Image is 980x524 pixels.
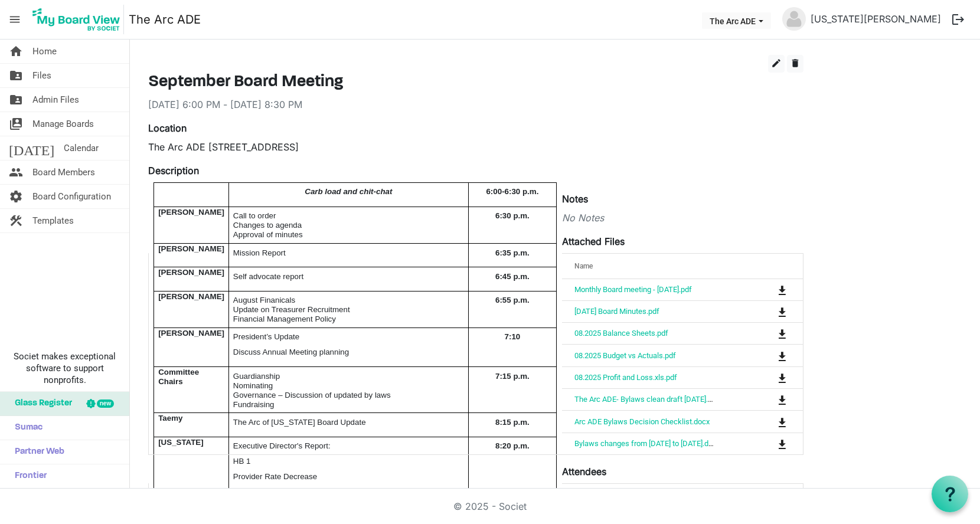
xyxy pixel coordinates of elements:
[729,322,803,344] td: is Command column column header
[562,388,729,410] td: The Arc ADE- Bylaws clean draft Sep 2025.docx is template cell column header Name
[233,457,251,466] span: HB 1
[729,279,803,300] td: is Command column column header
[774,391,790,408] button: Download
[9,88,23,112] span: folder_shared
[32,64,51,87] span: Files
[29,5,124,34] img: My Board View Logo
[729,366,803,388] td: is Command column column header
[729,344,803,366] td: is Command column column header
[9,209,23,232] span: construction
[9,112,23,136] span: switch_account
[5,351,124,386] span: Societ makes exceptional software to support nonprofits.
[729,410,803,432] td: is Command column column header
[562,410,729,432] td: Arc ADE Bylaws Decision Checklist.docx is template cell column header Name
[32,161,95,184] span: Board Members
[787,55,803,73] button: delete
[782,7,806,31] img: no-profile-picture.svg
[97,399,114,408] div: new
[790,58,801,68] span: delete
[9,136,54,160] span: [DATE]
[29,5,129,34] a: My Board View Logo
[574,373,677,382] a: 08.2025 Profit and Loss.xls.pdf
[9,392,72,415] span: Glass Register
[774,369,790,386] button: Download
[453,500,527,512] a: © 2025 - Societ
[806,7,946,31] a: [US_STATE][PERSON_NAME]
[148,211,803,225] div: No Notes
[574,329,668,338] a: 08.2025 Balance Sheets.pdf
[148,97,803,112] div: [DATE] 6:00 PM - [DATE] 8:30 PM
[32,40,57,63] span: Home
[574,351,676,360] a: 08.2025 Budget vs Actuals.pdf
[129,8,201,31] a: The Arc ADE
[233,230,303,239] span: Approval of minutes
[9,40,23,63] span: home
[148,73,803,93] h3: September Board Meeting
[774,325,790,342] button: Download
[774,413,790,430] button: Download
[562,366,729,388] td: 08.2025 Profit and Loss.xls.pdf is template cell column header Name
[233,248,286,257] span: Mission Report
[574,417,710,426] a: Arc ADE Bylaws Decision Checklist.docx
[158,244,224,253] span: [PERSON_NAME]
[562,464,606,479] label: Attendees
[158,208,224,217] span: [PERSON_NAME]
[729,388,803,410] td: is Command column column header
[768,55,785,73] button: edit
[32,209,74,232] span: Templates
[562,344,729,366] td: 08.2025 Budget vs Actuals.pdf is template cell column header Name
[9,464,47,488] span: Frontier
[9,416,43,440] span: Sumac
[702,12,771,29] button: The Arc ADE dropdownbutton
[4,8,26,31] span: menu
[495,211,530,220] span: 6:30 p.m.
[562,322,729,344] td: 08.2025 Balance Sheets.pdf is template cell column header Name
[32,88,79,112] span: Admin Files
[233,221,302,230] span: Changes to agenda
[562,192,588,206] label: Notes
[774,281,790,298] button: Download
[32,185,111,208] span: Board Configuration
[562,433,729,454] td: Bylaws changes from 2022 to 2025.docx is template cell column header Name
[574,439,720,448] a: Bylaws changes from [DATE] to [DATE].docx
[9,440,64,464] span: Partner Web
[9,185,23,208] span: settings
[9,161,23,184] span: people
[305,187,392,196] span: Carb load and chit-chat
[575,262,593,270] span: Name
[774,303,790,320] button: Download
[574,307,659,316] a: [DATE] Board Minutes.pdf
[233,472,317,481] span: Provider Rate Decrease
[64,136,99,160] span: Calendar
[9,64,23,87] span: folder_shared
[32,112,94,136] span: Manage Boards
[148,163,199,178] label: Description
[562,300,729,322] td: 08.20.2025 Board Minutes.pdf is template cell column header Name
[729,433,803,454] td: is Command column column header
[562,234,625,248] label: Attached Files
[574,395,724,404] a: The Arc ADE- Bylaws clean draft [DATE].docx
[148,121,187,135] label: Location
[148,140,803,154] div: The Arc ADE [STREET_ADDRESS]
[495,248,530,257] span: 6:35 p.m.
[486,187,538,196] span: 6:00-6:30 p.m.
[946,7,971,32] button: logout
[562,279,729,300] td: Monthly Board meeting - September 17, 2025.pdf is template cell column header Name
[771,58,782,68] span: edit
[574,285,692,294] a: Monthly Board meeting - [DATE].pdf
[774,435,790,452] button: Download
[774,347,790,363] button: Download
[233,211,276,220] span: Call to order
[729,300,803,322] td: is Command column column header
